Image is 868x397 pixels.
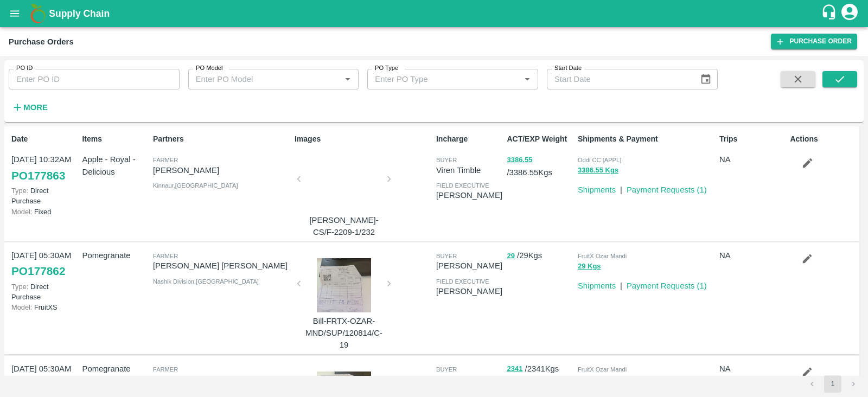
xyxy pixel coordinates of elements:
button: 3386.55 [507,154,532,167]
button: open drawer [2,1,27,26]
p: Direct Purchase [11,281,78,302]
b: Supply Chain [49,8,110,19]
p: Sunil Nimba Pawar [153,373,290,385]
p: Actions [790,133,856,145]
p: NA [719,153,786,165]
div: | [616,276,622,292]
input: Enter PO Model [192,72,338,86]
p: [DATE] 05:30AM [11,363,78,375]
p: Bill-FRTX-OZAR-MND/SUP/120814/C-19 [303,315,385,351]
a: Payment Requests (1) [627,185,707,194]
p: Apple - Royal - Delicious [82,153,148,178]
span: FruitX Ozar Mandi [578,366,627,373]
p: Items [82,133,148,145]
button: 3386.55 Kgs [578,164,618,177]
button: 29 [507,250,514,262]
input: Enter PO ID [9,69,180,89]
p: / 29 Kgs [507,249,573,262]
p: Date [11,133,78,145]
p: [PERSON_NAME] [436,285,502,297]
p: [DATE] 05:30AM [11,249,78,261]
label: PO ID [16,64,33,73]
button: 2341 [507,363,522,375]
p: NA [719,363,786,375]
p: [PERSON_NAME] [436,189,502,201]
a: Purchase Order [771,34,857,49]
p: FruitXS [11,302,78,312]
a: Supply Chain [49,6,821,21]
p: / 3386.55 Kgs [507,153,573,178]
button: Choose date [695,69,716,89]
nav: pagination navigation [802,375,864,393]
input: Enter PO Type [371,72,517,86]
span: Farmer [153,253,178,259]
span: field executive [436,182,489,189]
p: Images [295,133,432,145]
p: ACT/EXP Weight [507,133,573,145]
strong: More [23,103,48,112]
span: Farmer [153,366,178,373]
span: Type: [11,283,28,291]
button: 2341 Kgs [578,374,609,386]
span: Farmer [153,157,178,163]
p: Shipments & Payment [578,133,715,145]
a: PO177862 [11,261,65,281]
p: Trips [719,133,786,145]
p: Incharge [436,133,502,145]
label: PO Type [375,64,398,73]
p: NA [719,249,786,261]
img: logo [27,3,49,24]
button: More [9,98,50,117]
p: Viren Timble [436,164,502,176]
a: Payment Requests (1) [627,281,707,290]
span: Nashik Division , [GEOGRAPHIC_DATA] [153,278,259,285]
p: [DATE] 10:32AM [11,153,78,165]
p: Pomegranate [82,363,148,375]
a: Shipments [578,281,616,290]
span: Oddi CC [APPL] [578,157,621,163]
a: Shipments [578,185,616,194]
p: Direct Purchase [11,185,78,206]
span: FruitX Ozar Mandi [578,253,627,259]
p: [PERSON_NAME] [PERSON_NAME] [153,260,290,272]
div: customer-support [821,4,840,23]
button: Open [341,72,355,86]
p: [PERSON_NAME]-CS/F-2209-1/232 [303,214,385,239]
label: Start Date [554,64,582,73]
input: Start Date [547,69,691,89]
button: 29 Kgs [578,260,601,273]
p: [PERSON_NAME] [153,164,290,176]
span: buyer [436,366,457,373]
p: Partners [153,133,290,145]
p: [PERSON_NAME] [436,373,502,385]
button: page 1 [824,375,841,393]
span: Type: [11,187,28,195]
div: Purchase Orders [9,35,74,49]
span: buyer [436,157,457,163]
span: field executive [436,278,489,285]
div: account of current user [840,2,859,25]
p: / 2341 Kgs [507,363,573,375]
div: | [616,180,622,196]
label: PO Model [196,64,223,73]
span: buyer [436,253,457,259]
a: PO177861 [11,375,65,394]
span: Kinnaur , [GEOGRAPHIC_DATA] [153,182,238,189]
p: Pomegranate [82,249,148,261]
p: Fixed [11,207,78,217]
p: [PERSON_NAME] [436,260,502,272]
span: Model: [11,303,32,311]
button: Open [520,72,534,86]
a: PO177863 [11,166,65,185]
span: Model: [11,208,32,216]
